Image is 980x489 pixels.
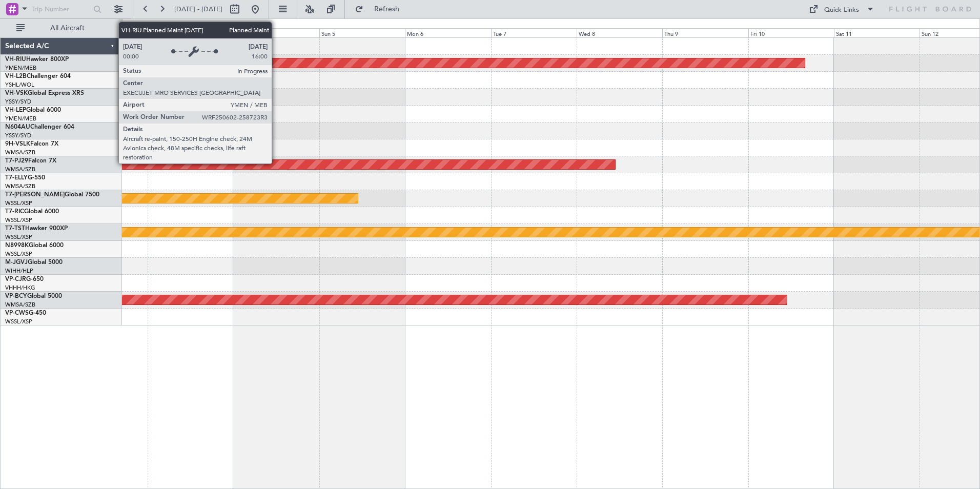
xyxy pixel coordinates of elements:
button: All Aircraft [11,20,111,36]
a: N604AUChallenger 604 [5,124,74,130]
a: WIHH/HLP [5,267,33,275]
span: All Aircraft [27,25,108,32]
a: WMSA/SZB [5,182,35,190]
div: Wed 8 [577,28,662,37]
div: Sat 4 [233,28,319,37]
div: Sat 11 [834,28,920,37]
span: T7-[PERSON_NAME] [5,192,65,198]
span: VH-LEP [5,107,26,113]
input: Trip Number [31,2,90,17]
span: VP-CJR [5,276,26,282]
span: T7-ELLY [5,175,28,181]
a: VP-CJRG-650 [5,276,44,282]
div: Fri 10 [748,28,834,37]
div: Thu 9 [662,28,748,37]
a: YSSY/SYD [5,132,31,139]
a: T7-RICGlobal 6000 [5,209,59,215]
a: WSSL/XSP [5,318,32,325]
a: VH-VSKGlobal Express XRS [5,90,84,96]
span: VP-CWS [5,310,29,316]
span: N8998K [5,242,29,249]
span: VP-BCY [5,293,27,299]
a: VH-L2BChallenger 604 [5,73,71,79]
a: WSSL/XSP [5,233,32,241]
span: VH-L2B [5,73,27,79]
span: VH-VSK [5,90,28,96]
div: [DATE] [124,21,141,29]
a: N8998KGlobal 6000 [5,242,64,249]
a: WSSL/XSP [5,250,32,258]
a: WMSA/SZB [5,301,35,309]
div: Mon 6 [405,28,491,37]
a: VHHH/HKG [5,284,35,292]
span: [DATE] - [DATE] [174,5,222,14]
a: YMEN/MEB [5,115,36,123]
a: WMSA/SZB [5,166,35,173]
a: WSSL/XSP [5,199,32,207]
div: Sun 5 [319,28,405,37]
a: WMSA/SZB [5,149,35,156]
a: VP-BCYGlobal 5000 [5,293,62,299]
a: 9H-VSLKFalcon 7X [5,141,58,147]
span: 9H-VSLK [5,141,30,147]
span: M-JGVJ [5,259,28,266]
a: YSSY/SYD [5,98,31,106]
span: T7-TST [5,226,25,232]
div: Tue 7 [491,28,577,37]
span: VH-RIU [5,56,26,63]
span: T7-PJ29 [5,158,28,164]
div: Fri 3 [148,28,233,37]
a: WSSL/XSP [5,216,32,224]
button: Quick Links [804,1,880,17]
a: YMEN/MEB [5,64,36,72]
a: VH-LEPGlobal 6000 [5,107,61,113]
button: Refresh [350,1,412,17]
a: T7-[PERSON_NAME]Global 7500 [5,192,99,198]
span: Refresh [365,6,409,13]
a: VH-RIUHawker 800XP [5,56,69,63]
div: Quick Links [824,5,859,15]
a: T7-PJ29Falcon 7X [5,158,56,164]
a: T7-ELLYG-550 [5,175,45,181]
a: YSHL/WOL [5,81,34,89]
a: T7-TSTHawker 900XP [5,226,68,232]
a: VP-CWSG-450 [5,310,46,316]
span: T7-RIC [5,209,24,215]
span: N604AU [5,124,30,130]
a: M-JGVJGlobal 5000 [5,259,63,266]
